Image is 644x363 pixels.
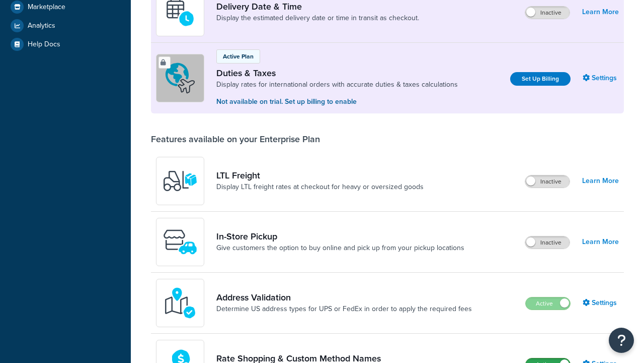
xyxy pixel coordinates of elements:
a: Help Docs [8,35,123,53]
a: Give customers the option to buy online and pick up from your pickup locations [216,243,464,253]
a: Display LTL freight rates at checkout for heavy or oversized goods [216,182,424,192]
label: Inactive [525,7,570,19]
a: Duties & Taxes [216,68,458,79]
a: Analytics [8,17,123,35]
label: Inactive [525,236,570,249]
button: Open Resource Center [609,328,634,353]
a: Learn More [582,235,619,249]
span: Marketplace [28,3,65,12]
p: Not available on trial. Set up billing to enable [216,96,458,107]
a: LTL Freight [216,170,424,181]
img: wfgcfpwTIucLEAAAAASUVORK5CYII= [163,224,198,260]
a: Delivery Date & Time [216,1,419,12]
a: Display rates for international orders with accurate duties & taxes calculations [216,80,458,90]
a: Set Up Billing [510,72,571,86]
img: kIG8fy0lQAAAABJRU5ErkJggg== [163,285,198,321]
p: Active Plan [223,52,254,61]
a: Learn More [582,5,619,19]
div: Features available on your Enterprise Plan [151,134,320,145]
a: In-Store Pickup [216,231,464,242]
span: Analytics [28,22,55,30]
a: Settings [583,296,619,310]
a: Display the estimated delivery date or time in transit as checkout. [216,13,419,23]
a: Learn More [582,174,619,188]
span: Help Docs [28,40,60,49]
label: Inactive [525,175,570,188]
a: Address Validation [216,292,472,303]
a: Settings [583,71,619,85]
a: Determine US address types for UPS or FedEx in order to apply the required fees [216,304,472,314]
img: y79ZsPf0fXUFUhFXDzUgf+ktZg5F2+ohG75+v3d2s1D9TjoU8PiyCIluIjV41seZevKCRuEjTPPOKHJsQcmKCXGdfprl3L4q7... [163,163,198,199]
